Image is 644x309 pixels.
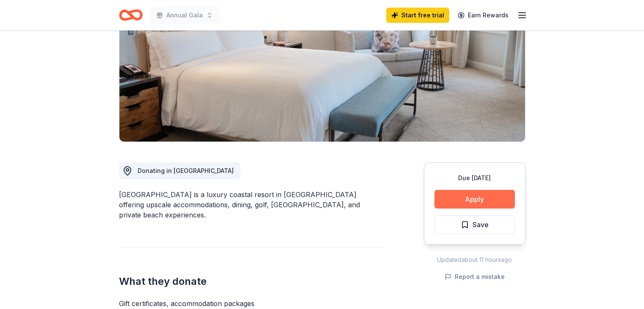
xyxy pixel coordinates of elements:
a: Earn Rewards [453,8,514,23]
div: [GEOGRAPHIC_DATA] is a luxury coastal resort in [GEOGRAPHIC_DATA] offering upscale accommodations... [119,189,383,220]
span: Save [473,219,489,230]
button: Report a mistake [445,272,505,282]
a: Start free trial [386,8,449,23]
button: Apply [434,190,515,209]
button: Annual Gala [149,7,220,24]
h2: What they donate [119,275,383,288]
span: Annual Gala [166,10,203,20]
span: Donating in [GEOGRAPHIC_DATA] [138,167,234,174]
div: Gift certificates, accommodation packages [119,298,383,309]
a: Home [119,5,143,25]
button: Save [434,215,515,234]
div: Updated about 11 hours ago [424,255,525,265]
div: Due [DATE] [434,173,515,183]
